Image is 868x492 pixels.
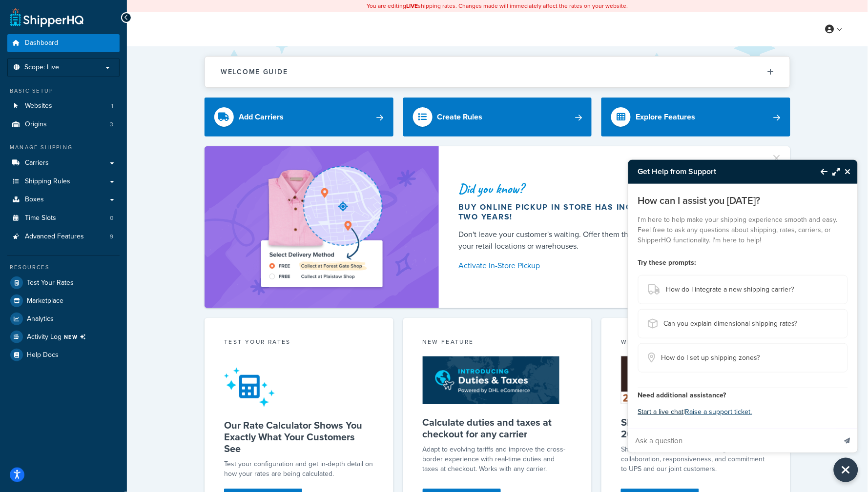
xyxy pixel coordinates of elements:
[7,87,120,95] div: Basic Setup
[27,297,63,305] span: Marketplace
[110,214,113,222] span: 0
[27,279,74,287] span: Test Your Rates
[25,214,56,222] span: Time Slots
[7,116,120,134] a: Origins3
[7,328,120,346] li: [object Object]
[7,310,120,328] a: Analytics
[638,194,848,207] p: How can I assist you [DATE]?
[636,110,695,124] div: Explore Features
[111,102,113,110] span: 1
[25,102,52,110] span: Websites
[403,98,592,137] a: Create Rules
[458,182,767,196] div: Did you know?
[7,209,120,227] a: Time Slots0
[7,173,120,191] a: Shipping Rules
[27,351,59,359] span: Help Docs
[110,120,113,129] span: 3
[7,274,120,292] a: Test Your Rates
[25,159,49,167] span: Carriers
[205,98,393,137] a: Add Carriers
[110,233,113,241] span: 9
[841,166,858,177] button: Close Resource Center
[638,343,848,373] button: How do I set up shipping zones?
[25,177,70,186] span: Shipping Rules
[638,390,848,400] h4: Need additional assistance?
[7,328,120,346] a: Activity LogNEW
[423,416,573,440] h5: Calculate duties and taxes at checkout for any carrier
[24,63,59,72] span: Scope: Live
[205,57,790,87] button: Welcome Guide
[621,416,771,440] h5: ShipperHQ Receives UPS Ready® 2025 Premier Partner Award
[638,257,848,268] h4: Try these prompts:
[25,196,44,204] span: Boxes
[7,191,120,209] a: Boxes
[811,160,828,183] button: Back to Resource Center
[828,160,841,183] button: Maximize Resource Center
[638,309,848,338] button: Can you explain dimensional shipping rates?
[423,337,573,349] div: New Feature
[221,68,288,76] h2: Welcome Guide
[7,34,120,52] a: Dashboard
[7,97,120,115] li: Websites
[7,346,120,364] a: Help Docs
[224,337,374,349] div: Test your rates
[7,228,120,246] a: Advanced Features9
[638,215,848,245] p: I'm here to help make your shipping experience smooth and easy. Feel free to ask any questions ab...
[7,143,120,152] div: Manage Shipping
[7,292,120,310] a: Marketplace
[64,333,90,341] span: NEW
[423,445,573,474] p: Adapt to evolving tariffs and improve the cross-border experience with real-time duties and taxes...
[239,110,284,124] div: Add Carriers
[837,429,858,453] button: Send message
[25,39,58,47] span: Dashboard
[628,160,811,183] h3: Get Help from Support
[458,229,767,252] div: Don't leave your customer's waiting. Offer them the convenience of local pickup at any of your re...
[834,458,858,482] button: Close Resource Center
[406,1,418,10] b: LIVE
[638,405,684,419] button: Start a live chat
[458,202,767,222] div: Buy online pickup in store has increased 500% in the past two years!
[7,97,120,115] a: Websites1
[685,407,752,417] a: Raise a support ticket.
[621,445,771,474] p: ShipperHQ is honored to be recognized for our collaboration, responsiveness, and commitment to UP...
[7,116,120,134] li: Origins
[601,98,790,137] a: Explore Features
[27,331,90,343] span: Activity Log
[7,209,120,227] li: Time Slots
[7,154,120,172] a: Carriers
[628,429,836,453] input: Ask a question
[437,110,483,124] div: Create Rules
[224,419,374,454] h5: Our Rate Calculator Shows You Exactly What Your Customers See
[638,275,848,304] button: How do I integrate a new shipping carrier?
[27,315,54,323] span: Analytics
[25,233,84,241] span: Advanced Features
[666,283,794,296] span: How do I integrate a new shipping carrier?
[458,259,767,273] a: Activate In-Store Pickup
[661,351,760,365] span: How do I set up shipping zones?
[25,120,47,129] span: Origins
[233,161,410,294] img: ad-shirt-map-b0359fc47e01cab431d101c4b569394f6a03f54285957d908178d52f29eb9668.png
[224,459,374,479] div: Test your configuration and get in-depth detail on how your rates are being calculated.
[638,405,848,419] p: |
[7,263,120,272] div: Resources
[621,337,771,349] div: What's New
[664,317,798,331] span: Can you explain dimensional shipping rates?
[7,228,120,246] li: Advanced Features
